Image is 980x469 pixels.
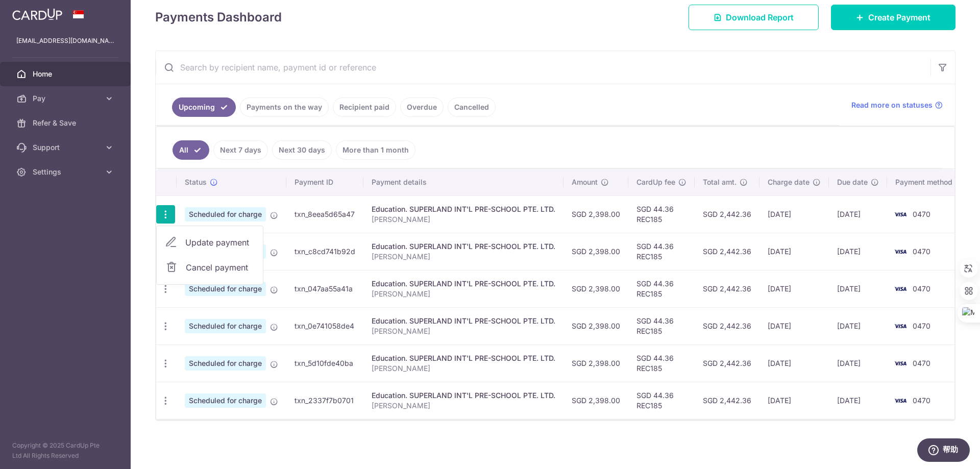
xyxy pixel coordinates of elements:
[695,233,759,270] td: SGD 2,442.36
[372,252,555,262] p: [PERSON_NAME]
[837,177,868,187] span: Due date
[913,247,930,256] span: 0470
[829,233,887,270] td: [DATE]
[890,208,911,220] img: Bank Card
[913,284,930,293] span: 0470
[33,93,100,104] span: Pay
[372,289,555,299] p: [PERSON_NAME]
[563,270,628,307] td: SGD 2,398.00
[829,195,887,233] td: [DATE]
[695,344,759,382] td: SGD 2,442.36
[628,233,695,270] td: SGD 44.36 REC185
[759,195,829,233] td: [DATE]
[372,390,555,401] div: Education. SUPERLAND INT'L PRE-SCHOOL PTE. LTD.
[372,326,555,336] p: [PERSON_NAME]
[185,282,266,296] span: Scheduled for charge
[563,195,628,233] td: SGD 2,398.00
[913,322,930,330] span: 0470
[913,396,930,405] span: 0470
[213,140,268,160] a: Next 7 days
[890,320,911,332] img: Bank Card
[768,177,810,187] span: Charge date
[372,316,555,326] div: Education. SUPERLAND INT'L PRE-SCHOOL PTE. LTD.
[372,353,555,363] div: Education. SUPERLAND INT'L PRE-SCHOOL PTE. LTD.
[887,169,965,195] th: Payment method
[185,356,266,371] span: Scheduled for charge
[336,140,415,160] a: More than 1 month
[703,177,737,187] span: Total amt.
[372,214,555,225] p: [PERSON_NAME]
[240,97,329,117] a: Payments on the way
[636,177,675,187] span: CardUp fee
[913,359,930,367] span: 0470
[286,169,363,195] th: Payment ID
[286,233,363,270] td: txn_c8cd741b92d
[829,382,887,419] td: [DATE]
[16,36,114,46] p: [EMAIL_ADDRESS][DOMAIN_NAME]
[286,307,363,344] td: txn_0e741058de4
[695,270,759,307] td: SGD 2,442.36
[851,100,943,110] a: Read more on statuses
[890,357,911,369] img: Bank Card
[628,382,695,419] td: SGD 44.36 REC185
[726,11,794,23] span: Download Report
[917,438,970,464] iframe: 打开一个小组件，您可以在其中找到更多信息
[372,401,555,411] p: [PERSON_NAME]
[890,283,911,295] img: Bank Card
[286,382,363,419] td: txn_2337f7b0701
[572,177,598,187] span: Amount
[628,270,695,307] td: SGD 44.36 REC185
[829,270,887,307] td: [DATE]
[628,344,695,382] td: SGD 44.36 REC185
[695,195,759,233] td: SGD 2,442.36
[286,195,363,233] td: txn_8eea5d65a47
[913,210,930,218] span: 0470
[563,344,628,382] td: SGD 2,398.00
[33,167,100,177] span: Settings
[890,394,911,407] img: Bank Card
[829,307,887,344] td: [DATE]
[563,307,628,344] td: SGD 2,398.00
[156,51,930,84] input: Search by recipient name, payment id or reference
[851,100,933,110] span: Read more on statuses
[628,307,695,344] td: SGD 44.36 REC185
[759,307,829,344] td: [DATE]
[185,177,207,187] span: Status
[185,393,266,408] span: Scheduled for charge
[33,118,100,128] span: Refer & Save
[759,382,829,419] td: [DATE]
[400,97,444,117] a: Overdue
[689,5,819,30] a: Download Report
[890,245,911,258] img: Bank Card
[372,363,555,374] p: [PERSON_NAME]
[372,241,555,252] div: Education. SUPERLAND INT'L PRE-SCHOOL PTE. LTD.
[333,97,396,117] a: Recipient paid
[695,307,759,344] td: SGD 2,442.36
[33,142,100,153] span: Support
[831,5,955,30] a: Create Payment
[363,169,563,195] th: Payment details
[286,270,363,307] td: txn_047aa55a41a
[372,279,555,289] div: Education. SUPERLAND INT'L PRE-SCHOOL PTE. LTD.
[173,140,209,160] a: All
[272,140,332,160] a: Next 30 days
[286,344,363,382] td: txn_5d10fde40ba
[759,344,829,382] td: [DATE]
[628,195,695,233] td: SGD 44.36 REC185
[33,69,100,79] span: Home
[563,382,628,419] td: SGD 2,398.00
[695,382,759,419] td: SGD 2,442.36
[12,8,62,20] img: CardUp
[563,233,628,270] td: SGD 2,398.00
[759,270,829,307] td: [DATE]
[185,319,266,333] span: Scheduled for charge
[155,8,282,27] h4: Payments Dashboard
[829,344,887,382] td: [DATE]
[372,204,555,214] div: Education. SUPERLAND INT'L PRE-SCHOOL PTE. LTD.
[172,97,236,117] a: Upcoming
[185,207,266,221] span: Scheduled for charge
[868,11,930,23] span: Create Payment
[448,97,496,117] a: Cancelled
[759,233,829,270] td: [DATE]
